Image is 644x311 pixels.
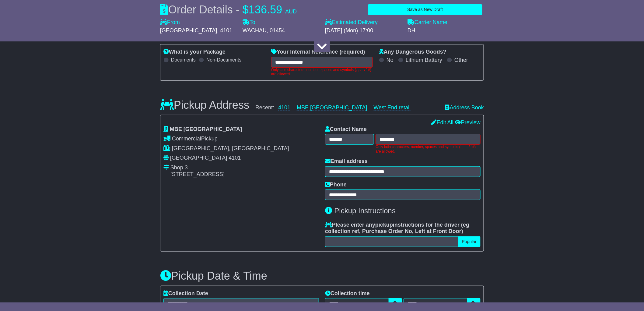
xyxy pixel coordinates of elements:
[325,222,469,235] span: eg collection ref, Purchase Order No, Left at Front Door
[229,155,241,161] span: 4101
[325,126,367,133] label: Contact Name
[249,3,282,16] span: 136.59
[445,104,484,111] a: Address Book
[368,4,482,15] button: Save as New Draft
[267,27,285,34] span: , 01454
[271,68,373,76] div: Only latin characters, number, spaces and symbols (, ; . - / ' #) are allowed.
[325,182,347,188] label: Phone
[206,57,242,63] label: Non-Documents
[278,104,290,111] a: 4101
[163,290,208,297] label: Collection Date
[163,136,319,142] div: Pickup
[160,270,484,282] h3: Pickup Date & Time
[325,27,401,34] div: [DATE] (Mon) 17:00
[171,57,196,63] label: Documents
[163,49,226,55] label: What is your Package
[387,57,394,64] label: No
[243,3,249,16] span: $
[243,27,267,34] span: WACHAU
[454,57,468,64] label: Other
[170,164,225,171] div: Shop 3
[217,27,232,34] span: , 4101
[243,19,255,26] label: To
[408,27,484,34] div: DHL
[325,158,368,165] label: Email address
[172,136,201,142] span: Commercial
[458,236,481,247] button: Popular
[374,104,411,111] a: West End retail
[376,145,481,154] div: Only latin characters, number, spaces and symbols (, ; . - / ' #) are allowed.
[431,119,453,125] a: Edit All
[325,222,481,235] label: Please enter any instructions for the driver ( )
[170,171,225,178] div: [STREET_ADDRESS]
[455,119,481,125] a: Preview
[160,99,249,111] h3: Pickup Address
[297,104,367,111] a: MBE [GEOGRAPHIC_DATA]
[285,9,297,15] span: AUD
[325,19,401,26] label: Estimated Delivery
[160,19,180,26] label: From
[170,126,242,132] span: MBE [GEOGRAPHIC_DATA]
[408,19,447,26] label: Carrier Name
[170,155,227,161] span: [GEOGRAPHIC_DATA]
[172,145,289,151] span: [GEOGRAPHIC_DATA], [GEOGRAPHIC_DATA]
[160,3,297,16] div: Order Details -
[375,222,393,228] span: pickup
[255,104,439,111] div: Recent:
[406,57,442,64] label: Lithium Battery
[160,27,217,34] span: [GEOGRAPHIC_DATA]
[334,207,396,215] span: Pickup Instructions
[325,290,370,297] label: Collection time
